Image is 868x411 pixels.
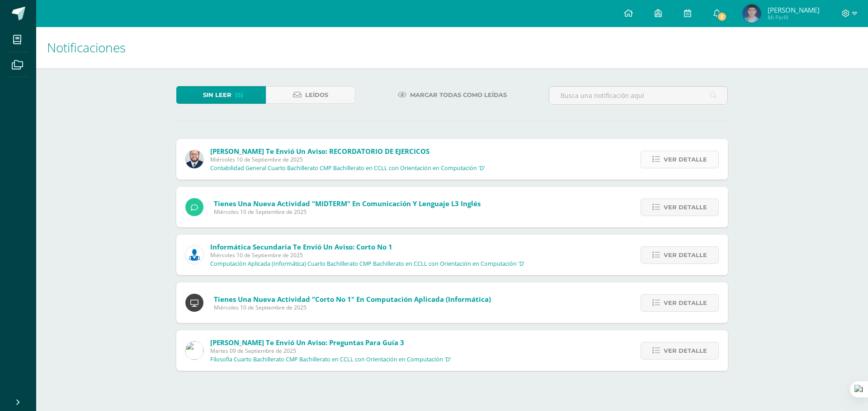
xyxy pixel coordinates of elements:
img: 6dfd641176813817be49ede9ad67d1c4.png [185,342,203,360]
span: Marcar todas como leídas [410,87,507,103]
span: Miércoles 10 de Septiembre de 2025 [210,251,525,259]
span: Ver detalle [664,151,707,168]
p: Computación Aplicada (Informática) Cuarto Bachillerato CMP Bachillerato en CCLL con Orientación e... [210,260,525,268]
a: Sin leer(5) [176,86,266,104]
span: Leídos [305,87,328,103]
span: [PERSON_NAME] te envió un aviso: Preguntas para guía 3 [210,338,404,347]
span: Notificaciones [47,39,126,56]
span: Sin leer [203,87,231,103]
span: Miércoles 10 de Septiembre de 2025 [214,304,491,311]
span: Ver detalle [664,199,707,216]
p: Filosofía Cuarto Bachillerato CMP Bachillerato en CCLL con Orientación en Computación 'D' [210,356,451,363]
span: 5 [717,12,727,22]
a: Marcar todas como leídas [387,86,518,104]
span: Martes 09 de Septiembre de 2025 [210,347,451,355]
span: Ver detalle [664,247,707,263]
span: [PERSON_NAME] [768,5,820,14]
span: Ver detalle [664,342,707,359]
span: [PERSON_NAME] te envió un aviso: RECORDATORIO DE EJERCICOS [210,147,429,156]
span: Miércoles 10 de Septiembre de 2025 [214,208,481,216]
img: 6ed6846fa57649245178fca9fc9a58dd.png [185,246,203,264]
span: Tienes una nueva actividad "Corto No 1" En Computación Aplicada (Informática) [214,295,491,304]
span: (5) [235,87,243,103]
img: eaa624bfc361f5d4e8a554d75d1a3cf6.png [185,150,203,168]
a: Leídos [266,86,355,104]
span: Informática Secundaria te envió un aviso: Corto No 1 [210,242,392,251]
span: Tienes una nueva actividad "MIDTERM" En Comunicación y Lenguaje L3 Inglés [214,199,481,208]
img: dee60735fc6276be8208edd3a9998d1c.png [743,5,761,23]
span: Miércoles 10 de Septiembre de 2025 [210,156,485,163]
span: Mi Perfil [768,14,820,21]
p: Contabilidad General Cuarto Bachillerato CMP Bachillerato en CCLL con Orientación en Computación 'D' [210,165,485,172]
span: Ver detalle [664,295,707,311]
input: Busca una notificación aquí [549,87,727,104]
